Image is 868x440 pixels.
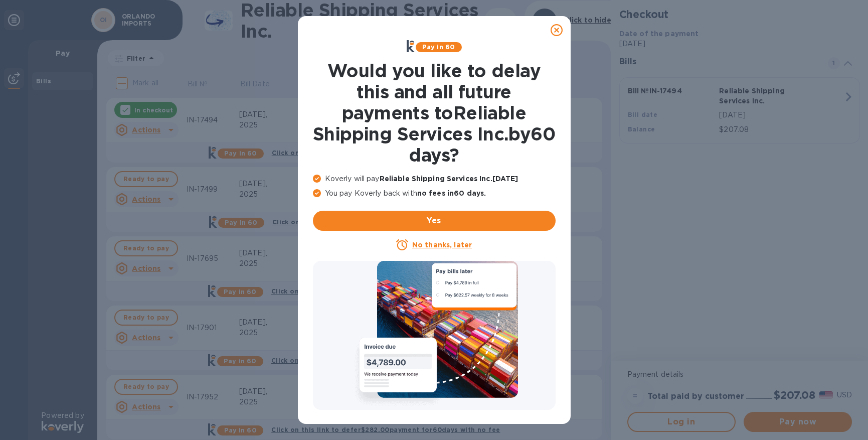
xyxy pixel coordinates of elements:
[422,43,455,51] b: Pay in 60
[321,215,548,227] span: Yes
[412,241,472,249] u: No thanks, later
[313,211,556,231] button: Yes
[313,60,556,166] h1: Would you like to delay this and all future payments to Reliable Shipping Services Inc. by 60 days ?
[313,174,556,184] p: Koverly will pay
[313,188,556,199] p: You pay Koverly back with
[380,175,518,183] b: Reliable Shipping Services Inc. [DATE]
[417,189,486,197] b: no fees in 60 days .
